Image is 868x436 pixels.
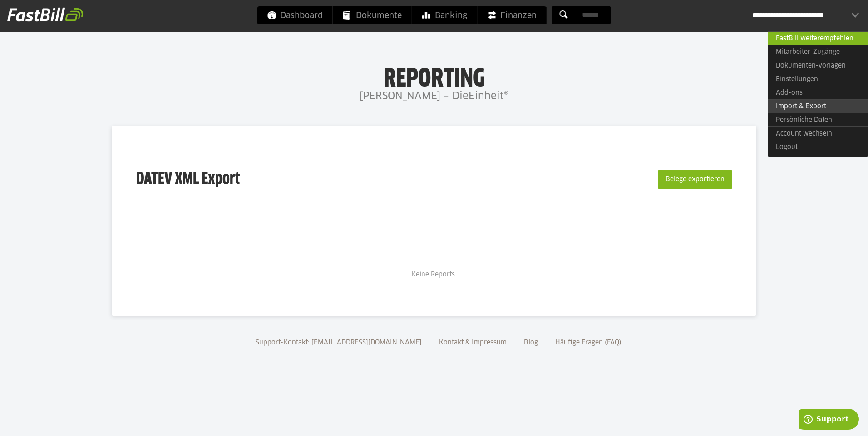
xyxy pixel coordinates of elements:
[412,6,477,24] a: Banking
[7,7,83,22] img: fastbill_logo_white.png
[257,6,333,24] a: Dashboard
[91,64,777,87] h1: Reporting
[422,6,467,24] span: Banking
[799,409,859,431] iframe: Öffnet ein Widget, in dem Sie weitere Informationen finden
[552,339,625,346] a: Häufige Fragen (FAQ)
[436,339,510,346] a: Kontakt & Impressum
[488,6,537,24] span: Finanzen
[768,99,868,113] a: Import & Export
[411,271,457,278] span: Keine Reports.
[478,6,547,24] a: Finanzen
[768,59,868,73] a: Dokumenten-Vorlagen
[343,6,402,24] span: Dokumente
[252,339,425,346] a: Support-Kontakt: [EMAIL_ADDRESS][DOMAIN_NAME]
[658,170,732,189] button: Belege exportieren
[768,113,868,127] a: Persönliche Daten
[768,140,868,154] a: Logout
[768,86,868,100] a: Add-ons
[267,6,323,24] span: Dashboard
[333,6,412,24] a: Dokumente
[768,126,868,140] a: Account wechseln
[768,31,868,45] a: FastBill weiterempfehlen
[768,45,868,59] a: Mitarbeiter-Zugänge
[136,150,240,208] h3: DATEV XML Export
[768,73,868,86] a: Einstellungen
[521,339,541,346] a: Blog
